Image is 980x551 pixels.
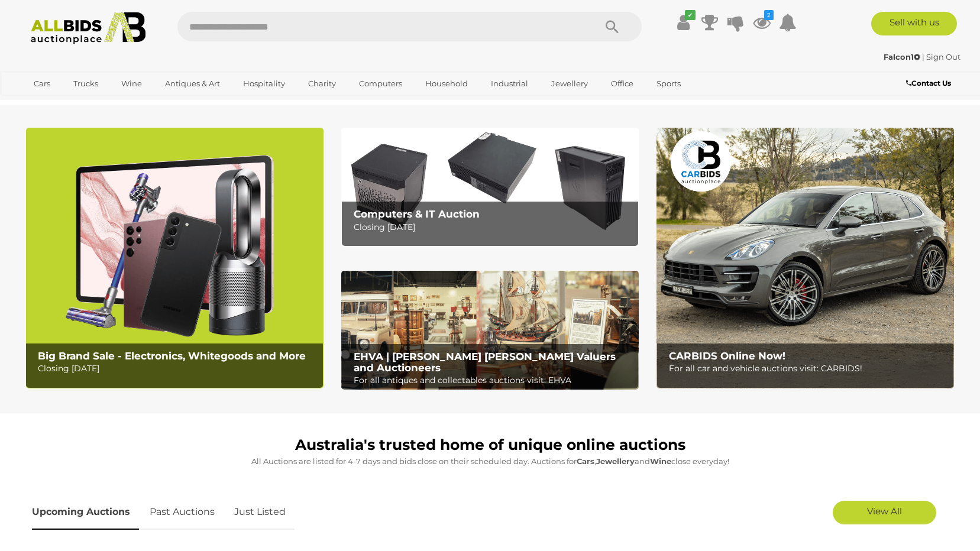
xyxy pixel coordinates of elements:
[656,128,954,388] img: CARBIDS Online Now!
[38,361,316,376] p: Closing [DATE]
[544,74,596,93] a: Jewellery
[235,74,293,93] a: Hospitality
[26,128,324,388] img: Big Brand Sale - Electronics, Whitegoods and More
[867,505,902,517] span: View All
[649,74,688,93] a: Sports
[157,74,228,93] a: Antiques & Art
[675,12,693,33] a: ✔
[764,10,774,20] i: 2
[577,456,594,466] strong: Cars
[341,271,639,390] a: EHVA | Evans Hastings Valuers and Auctioneers EHVA | [PERSON_NAME] [PERSON_NAME] Valuers and Auct...
[114,74,150,93] a: Wine
[24,12,153,44] img: Allbids.com.au
[483,74,536,93] a: Industrial
[26,93,125,113] a: [GEOGRAPHIC_DATA]
[141,495,224,530] a: Past Auctions
[26,74,58,93] a: Cars
[354,373,632,388] p: For all antiques and collectables auctions visit: EHVA
[884,52,920,61] strong: Falcon1
[596,456,635,466] strong: Jewellery
[66,74,106,93] a: Trucks
[26,128,324,388] a: Big Brand Sale - Electronics, Whitegoods and More Big Brand Sale - Electronics, Whitegoods and Mo...
[833,501,936,524] a: View All
[926,52,960,61] a: Sign Out
[351,74,410,93] a: Computers
[354,351,616,374] b: EHVA | [PERSON_NAME] [PERSON_NAME] Valuers and Auctioneers
[341,128,639,247] a: Computers & IT Auction Computers & IT Auction Closing [DATE]
[38,350,306,362] b: Big Brand Sale - Electronics, Whitegoods and More
[341,128,639,247] img: Computers & IT Auction
[906,79,951,87] b: Contact Us
[906,77,954,90] a: Contact Us
[354,220,632,235] p: Closing [DATE]
[225,495,295,530] a: Just Listed
[650,456,671,466] strong: Wine
[753,12,771,33] a: 2
[669,350,785,362] b: CARBIDS Online Now!
[300,74,344,93] a: Charity
[32,455,949,468] p: All Auctions are listed for 4-7 days and bids close on their scheduled day. Auctions for , and cl...
[685,10,696,20] i: ✔
[656,128,954,388] a: CARBIDS Online Now! CARBIDS Online Now! For all car and vehicle auctions visit: CARBIDS!
[922,52,924,61] span: |
[669,361,947,376] p: For all car and vehicle auctions visit: CARBIDS!
[603,74,641,93] a: Office
[32,437,949,453] h1: Australia's trusted home of unique online auctions
[32,495,139,530] a: Upcoming Auctions
[341,271,639,390] img: EHVA | Evans Hastings Valuers and Auctioneers
[871,12,957,35] a: Sell with us
[418,74,476,93] a: Household
[354,208,480,220] b: Computers & IT Auction
[884,52,922,61] a: Falcon1
[583,12,642,41] button: Search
